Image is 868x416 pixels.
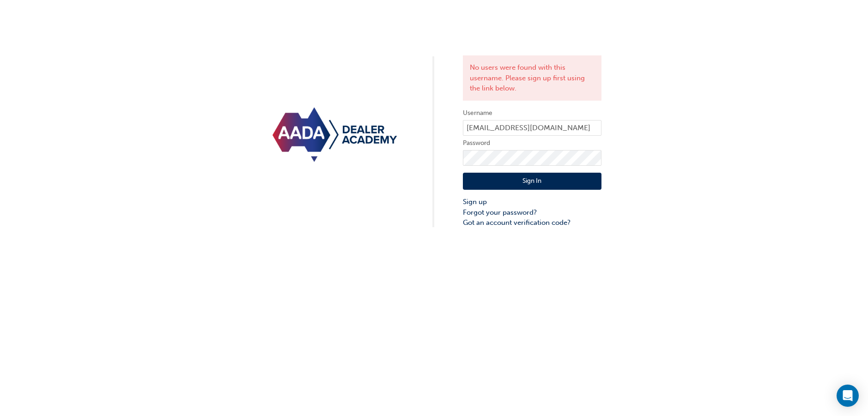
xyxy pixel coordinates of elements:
[463,108,601,119] label: Username
[463,120,601,136] input: Username
[463,197,601,207] a: Sign up
[463,207,601,218] a: Forgot your password?
[837,385,859,407] div: Open Intercom Messenger
[267,105,406,164] img: Trak
[463,173,601,190] button: Sign In
[463,217,601,228] a: Got an account verification code?
[463,55,601,101] div: No users were found with this username. Please sign up first using the link below.
[463,138,601,149] label: Password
